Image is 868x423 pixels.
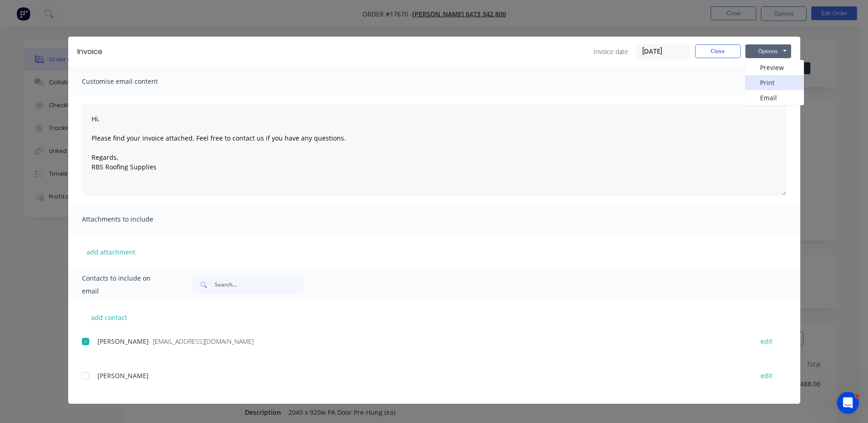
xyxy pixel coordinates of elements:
span: Contacts to include on email [82,272,168,298]
button: add contact [82,310,137,324]
span: [PERSON_NAME] [97,337,149,346]
button: edit [755,335,778,347]
input: Search... [215,276,305,294]
button: Email [745,90,804,105]
span: Customise email content [82,75,183,88]
span: [PERSON_NAME] [97,371,149,380]
iframe: Intercom live chat [837,392,859,414]
span: Attachments to include [82,213,183,226]
span: Invoice date [593,47,628,56]
button: Preview [745,60,804,75]
button: Print [745,75,804,90]
button: Options [745,44,791,58]
div: Invoice [77,46,102,57]
button: add attachment [82,245,140,259]
span: - [EMAIL_ADDRESS][DOMAIN_NAME] [149,337,253,346]
button: edit [755,369,778,382]
textarea: Hi, Please find your invoice attached. Feel free to contact us if you have any questions. Regards... [82,104,787,196]
button: Close [695,44,741,58]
